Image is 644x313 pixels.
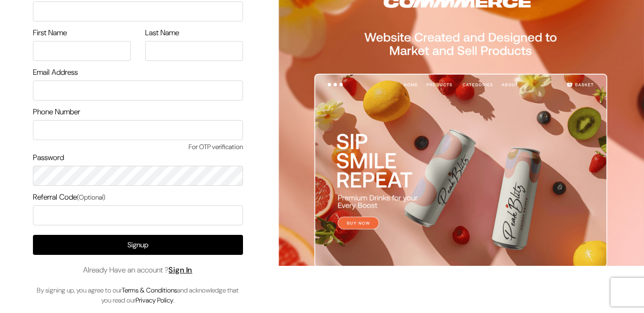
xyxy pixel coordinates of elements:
[33,27,67,39] label: First Name
[33,285,243,305] p: By signing up, you agree to our and acknowledge that you read our .
[145,27,179,39] label: Last Name
[33,142,243,152] span: For OTP verification
[33,152,64,163] label: Password
[169,265,192,275] a: Sign In
[122,286,177,294] a: Terms & Conditions
[33,106,80,118] label: Phone Number
[33,192,106,203] label: Referral Code
[33,235,243,255] button: Signup
[136,296,173,304] a: Privacy Policy
[83,264,192,276] span: Already Have an account ?
[77,193,106,202] span: (Optional)
[33,67,78,78] label: Email Address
